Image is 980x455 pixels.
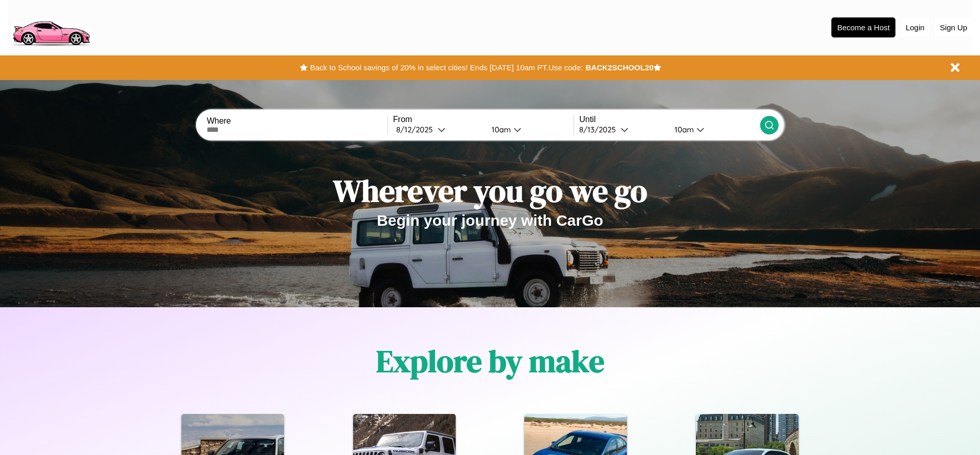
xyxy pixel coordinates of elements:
label: From [393,115,574,124]
div: 8 / 13 / 2025 [579,125,621,134]
button: Become a Host [831,17,895,37]
label: Until [579,115,760,124]
button: Back to School savings of 20% in select cities! Ends [DATE] 10am PT.Use code: [308,61,585,75]
img: logo [8,5,94,48]
h1: Explore by make [376,340,604,382]
button: Sign Up [935,18,972,37]
div: 10am [486,125,514,134]
label: Where [207,116,387,126]
button: 10am [483,124,574,135]
button: 10am [666,124,760,135]
button: Login [901,18,930,37]
b: BACK2SCHOOL20 [585,63,654,72]
div: 10am [669,125,697,134]
button: 8/12/2025 [393,124,483,135]
div: 8 / 12 / 2025 [396,125,438,134]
